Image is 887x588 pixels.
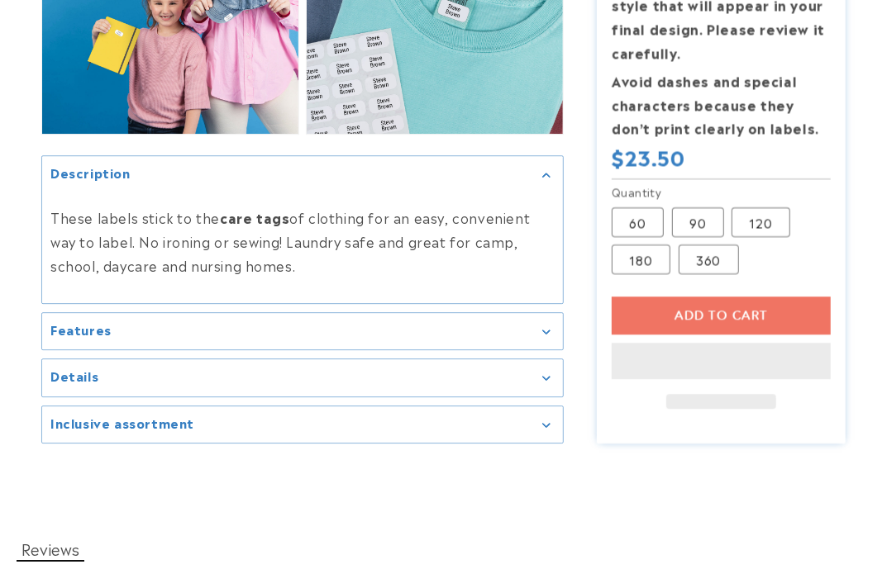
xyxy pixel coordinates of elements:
[672,207,724,237] label: 90
[50,367,98,384] h2: Details
[50,321,112,338] h2: Features
[50,164,131,181] h2: Description
[220,207,289,227] strong: care tags
[612,183,663,200] legend: Quantity
[679,244,739,274] label: 360
[612,70,819,138] strong: Avoid dashes and special characters because they don’t print clearly on labels.
[612,144,685,169] span: $23.50
[50,206,555,277] p: These labels stick to the of clothing for an easy, convenient way to label. No ironing or sewing!...
[612,207,664,237] label: 60
[42,156,563,193] summary: Description
[42,406,563,443] summary: Inclusive assortment
[732,207,790,237] label: 120
[50,415,194,431] h2: Inclusive assortment
[42,313,563,350] summary: Features
[17,537,84,562] button: Reviews
[612,244,670,274] label: 180
[42,359,563,396] summary: Details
